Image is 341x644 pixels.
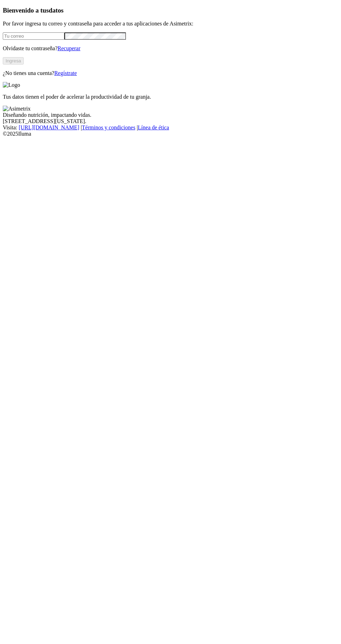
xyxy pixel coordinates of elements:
a: [URL][DOMAIN_NAME] [19,124,79,130]
img: Logo [3,82,20,88]
h3: Bienvenido a tus [3,7,338,14]
a: Regístrate [54,70,77,76]
a: Términos y condiciones [82,124,135,130]
button: Ingresa [3,57,24,65]
div: Visita : | | [3,124,338,131]
p: Olvidaste tu contraseña? [3,45,338,52]
p: ¿No tienes una cuenta? [3,70,338,76]
div: Diseñando nutrición, impactando vidas. [3,112,338,118]
div: © 2025 Iluma [3,131,338,137]
a: Recuperar [57,45,80,51]
div: [STREET_ADDRESS][US_STATE]. [3,118,338,124]
img: Asimetrix [3,106,31,112]
p: Tus datos tienen el poder de acelerar la productividad de tu granja. [3,94,338,100]
a: Línea de ética [138,124,169,130]
span: datos [49,7,64,14]
input: Tu correo [3,32,64,40]
p: Por favor ingresa tu correo y contraseña para acceder a tus aplicaciones de Asimetrix: [3,21,338,27]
